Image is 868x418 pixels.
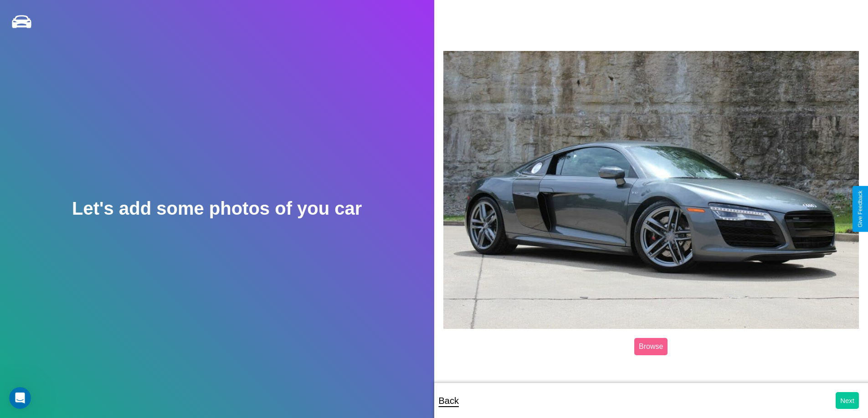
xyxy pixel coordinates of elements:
div: Give Feedback [857,191,863,227]
iframe: Intercom live chat [9,387,31,409]
img: posted [443,51,859,329]
p: Back [439,393,459,409]
h2: Let's add some photos of you car [72,198,362,219]
label: Browse [634,338,668,355]
button: Next [836,392,859,409]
